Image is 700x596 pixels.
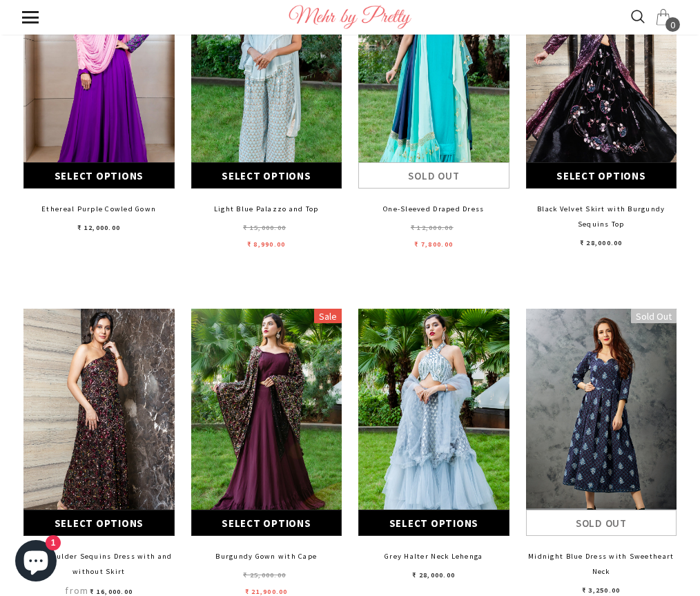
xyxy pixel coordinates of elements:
span: One-Sleeved Draped Dress [383,204,484,213]
a: Midnight Blue Dress with Sweetheart Neck [526,549,677,579]
a: One-Sleeved Draped Dress [358,202,509,217]
a: Select options [358,510,509,536]
span: Ethereal Purple Cowled Gown [41,204,156,213]
span: One Shoulder Sequins Dress with and without Skirt [26,552,172,576]
span: ₹ 8,990.00 [247,240,286,249]
span: ₹ 28,000.00 [412,570,455,579]
a: Ethereal Purple Cowled Gown [23,202,175,217]
span: ₹ 7,800.00 [414,240,453,249]
inbox-online-store-chat: Shopify online store chat [11,540,61,585]
span: Grey Halter Neck Lehenga [385,552,483,561]
a: Select options [23,510,175,536]
a: Black Velvet Skirt with Burgundy Sequins Top [526,202,677,232]
img: Logo Footer [289,5,412,29]
span: Midnight Blue Dress with Sweetheart Neck [528,552,674,576]
a: One Shoulder Sequins Dress with and without Skirt [23,549,175,579]
span: ₹ 28,000.00 [580,238,623,247]
a: 0 [655,9,672,26]
span: ₹ 21,900.00 [245,587,288,596]
a: Grey Halter Neck Lehenga [358,549,509,564]
a: Select options [191,510,342,536]
a: Burgundy Gown with Cape [191,549,342,564]
a: Select options [191,162,342,189]
span: ₹ 25,000.00 [243,570,286,579]
span: ₹ 16,000.00 [90,587,133,596]
span: 0 [665,17,680,32]
a: Select options [526,162,677,189]
a: Select options [23,162,175,189]
span: Burgundy Gown with Cape [215,552,317,561]
span: Black Velvet Skirt with Burgundy Sequins Top [537,204,665,229]
span: ₹ 15,000.00 [243,223,286,232]
a: Light Blue Palazzo and Top [191,202,342,217]
span: ₹ 3,250.00 [582,586,621,595]
button: Sold Out [358,162,509,189]
span: ₹ 12,000.00 [77,223,120,232]
button: Sold Out [526,510,677,536]
span: ₹ 12,000.00 [411,223,454,232]
span: Light Blue Palazzo and Top [214,204,319,213]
